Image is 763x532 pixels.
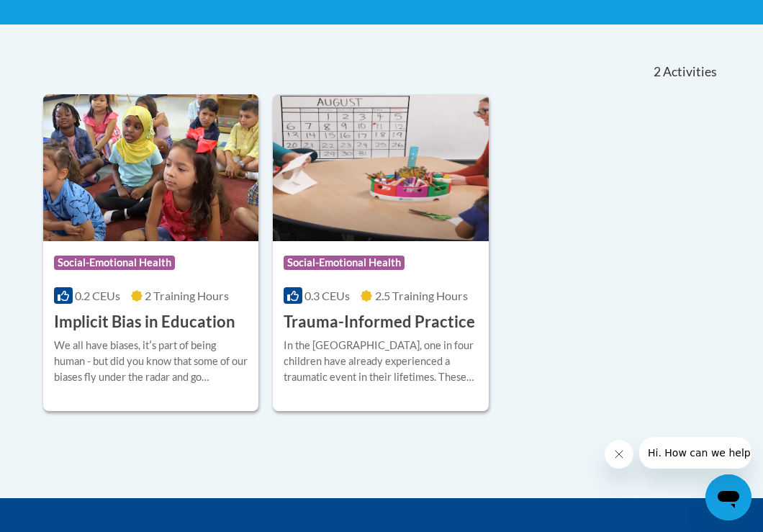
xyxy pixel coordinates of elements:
[304,289,350,302] span: 0.3 CEUs
[654,64,661,80] span: 2
[54,256,175,270] span: Social-Emotional Health
[9,10,117,22] span: Hi. How can we help?
[273,94,488,241] img: Course Logo
[43,94,258,241] img: Course Logo
[273,94,488,411] a: Course LogoSocial-Emotional Health0.3 CEUs2.5 Training Hours Trauma-Informed PracticeIn the [GEOG...
[284,311,475,333] h3: Trauma-Informed Practice
[605,440,633,469] iframe: Close message
[284,256,405,270] span: Social-Emotional Health
[639,437,751,469] iframe: Message from company
[375,289,468,302] span: 2.5 Training Hours
[54,338,248,385] div: We all have biases, itʹs part of being human - but did you know that some of our biases fly under...
[54,311,235,333] h3: Implicit Bias in Education
[75,289,120,302] span: 0.2 CEUs
[705,474,751,520] iframe: Button to launch messaging window
[43,94,258,411] a: Course LogoSocial-Emotional Health0.2 CEUs2 Training Hours Implicit Bias in EducationWe all have ...
[663,64,717,80] span: Activities
[145,289,229,302] span: 2 Training Hours
[284,338,477,385] div: In the [GEOGRAPHIC_DATA], one in four children have already experienced a traumatic event in thei...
